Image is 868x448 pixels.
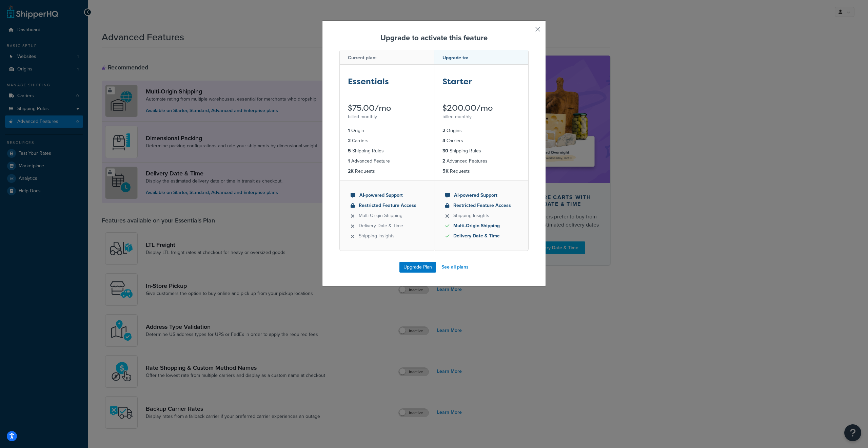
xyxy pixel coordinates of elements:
[348,104,426,112] div: $75.00/mo
[441,262,469,272] a: See all plans
[445,232,518,240] li: Delivery Date & Time
[442,127,520,134] li: Origins
[348,127,350,134] strong: 1
[351,192,423,199] li: AI-powered Support
[351,222,423,230] li: Delivery Date & Time
[348,76,389,87] strong: Essentials
[445,212,518,219] li: Shipping Insights
[442,147,520,155] li: Shipping Rules
[380,32,488,43] strong: Upgrade to activate this feature
[445,192,518,199] li: AI-powered Support
[351,202,423,209] li: Restricted Feature Access
[348,127,426,134] li: Origin
[348,147,426,155] li: Shipping Rules
[348,147,351,154] strong: 5
[442,127,445,134] strong: 2
[348,168,354,175] strong: 2K
[348,157,426,165] li: Advanced Feature
[351,212,423,219] li: Multi-Origin Shipping
[348,168,426,175] li: Requests
[351,232,423,240] li: Shipping Insights
[445,222,518,230] li: Multi-Origin Shipping
[348,157,350,165] strong: 1
[442,168,520,175] li: Requests
[442,157,520,165] li: Advanced Features
[442,147,448,154] strong: 30
[442,157,445,165] strong: 2
[442,137,520,145] li: Carriers
[442,104,520,112] div: $200.00/mo
[348,137,426,145] li: Carriers
[348,112,426,122] div: billed monthly
[434,50,529,65] div: Upgrade to:
[445,202,518,209] li: Restricted Feature Access
[399,262,436,273] button: Upgrade Plan
[340,50,434,65] div: Current plan:
[442,76,472,87] strong: Starter
[442,137,445,144] strong: 4
[442,112,520,122] div: billed monthly
[442,168,449,175] strong: 5K
[348,137,351,144] strong: 2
